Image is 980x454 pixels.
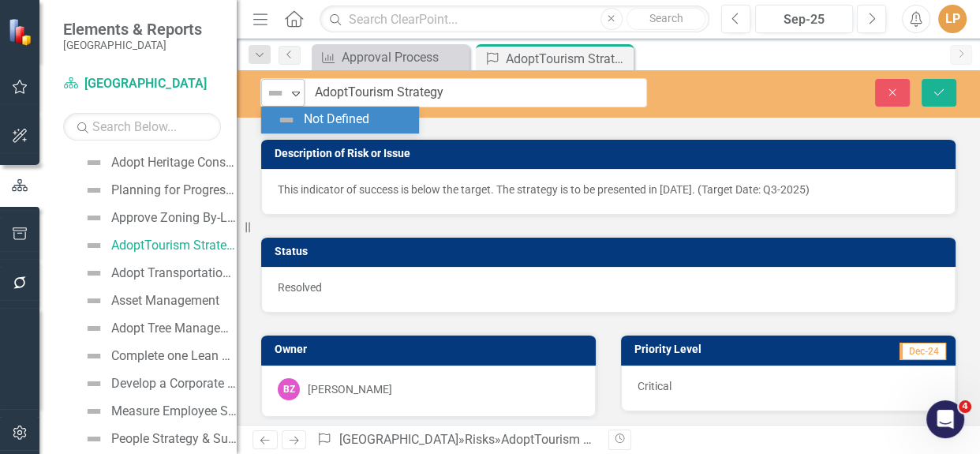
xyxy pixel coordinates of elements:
div: Sep-25 [761,10,847,29]
button: Sep-25 [755,5,853,33]
div: Not Defined [304,111,369,129]
div: v 4.0.25 [44,25,77,38]
iframe: Intercom live chat [926,400,964,438]
button: LP [938,5,967,33]
div: Measure Employee Satisfaction [111,404,237,418]
img: logo_orange.svg [25,25,38,38]
h3: Description of Risk or Issue [275,148,948,159]
div: Develop a Corporate Advertising Policy [111,377,237,391]
div: Approve Zoning By-Law [111,211,237,225]
img: Not Defined [266,84,285,103]
div: Complete one Lean Process Review annually [111,349,237,363]
a: Measure Employee Satisfaction [80,399,237,424]
a: Asset Management [80,288,219,313]
span: Elements & Reports [63,20,202,39]
a: Develop a Corporate Advertising Policy [80,371,237,396]
img: Not Defined [84,374,103,393]
img: Not Defined [84,264,103,283]
img: Not Defined [84,153,103,172]
button: Search [627,8,705,30]
div: BZ [278,378,300,400]
div: AdoptTourism Strategy [111,238,237,253]
div: Adopt Tree Management and Conservation Plan [111,321,237,336]
a: Planning for Progress: Adopt development guidelines and supporting documentation [80,178,237,203]
a: Adopt Transportation Masterplan [80,261,237,286]
input: Search ClearPoint... [320,6,709,33]
img: Not Defined [84,402,103,421]
a: [GEOGRAPHIC_DATA] [339,432,458,447]
img: Not Defined [84,430,103,448]
img: Not Defined [84,319,103,338]
img: Not Defined [277,111,296,129]
div: People Strategy & Succession Plan [111,432,237,446]
img: tab_keywords_by_traffic_grey.svg [157,92,170,104]
div: Domain Overview [60,93,141,103]
span: Resolved [278,281,322,294]
a: People Strategy & Succession Plan [80,426,237,452]
a: Approval Process [316,47,466,67]
div: AdoptTourism Strategy [501,432,630,447]
a: [GEOGRAPHIC_DATA] [63,75,221,93]
span: Search [649,12,683,24]
img: website_grey.svg [25,41,38,54]
div: Approval Process [342,47,466,67]
a: Adopt Tree Management and Conservation Plan [80,316,237,341]
span: Critical [638,380,671,392]
div: Asset Management [111,294,219,308]
a: AdoptTourism Strategy [80,233,237,258]
div: » » [316,431,596,449]
div: Planning for Progress: Adopt development guidelines and supporting documentation [111,183,237,197]
img: tab_domain_overview_orange.svg [43,92,55,104]
div: Keywords by Traffic [174,93,266,103]
input: This field is required [305,78,647,107]
h3: Owner [275,343,588,355]
a: Risks [465,432,495,447]
div: Domain: [DOMAIN_NAME] [41,41,174,54]
input: Search Below... [63,113,221,141]
h3: Priority Level [634,343,817,355]
img: Not Defined [84,208,103,227]
img: Not Defined [84,181,103,200]
div: Adopt Transportation Masterplan [111,266,237,280]
a: Adopt Heritage Conservation District Expansion Plan [80,150,237,175]
a: Approve Zoning By-Law [80,205,237,231]
img: Not Defined [84,236,103,255]
img: Not Defined [84,347,103,366]
span: 4 [959,400,971,413]
div: [PERSON_NAME] [308,381,392,397]
a: Complete one Lean Process Review annually [80,343,237,369]
p: This indicator of success is below the target. The strategy is to be presented in [DATE]. (Target... [278,182,939,197]
h3: Status [275,246,948,257]
img: ClearPoint Strategy [8,17,36,45]
div: Adopt Heritage Conservation District Expansion Plan [111,156,237,170]
small: [GEOGRAPHIC_DATA] [63,39,202,51]
img: Not Defined [84,291,103,310]
span: Dec-24 [900,343,946,360]
div: AdoptTourism Strategy [506,49,630,69]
